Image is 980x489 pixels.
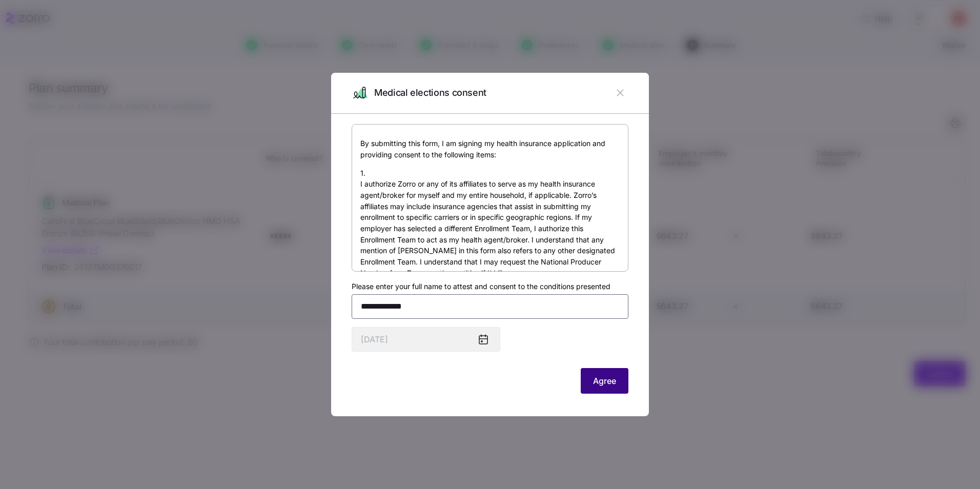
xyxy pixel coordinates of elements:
span: Agree [593,375,616,387]
input: MM/DD/YYYY [352,327,500,352]
p: By submitting this form, I am signing my health insurance application and providing consent to th... [360,138,620,160]
span: Medical elections consent [374,86,486,100]
label: Please enter your full name to attest and consent to the conditions presented [352,281,610,292]
p: 1. I authorize Zorro or any of its affiliates to serve as my health insurance agent/broker for my... [360,168,620,279]
button: Agree [581,368,628,394]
